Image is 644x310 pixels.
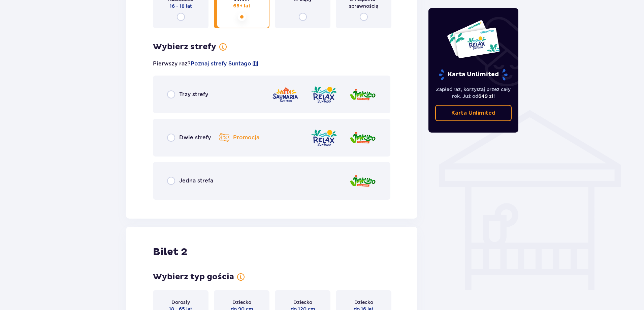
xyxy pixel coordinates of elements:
p: Wybierz typ gościa [153,272,234,282]
span: 649 zł [478,93,493,99]
p: Promocja [233,134,259,141]
p: Jedna strefa [179,177,213,185]
p: Dziecko [293,299,312,306]
p: Karta Unlimited [438,69,508,81]
img: zone logo [311,85,337,104]
img: zone logo [311,128,337,147]
p: Bilet 2 [153,246,187,258]
p: Dwie strefy [179,134,211,141]
p: Zapłać raz, korzystaj przez cały rok. Już od ! [435,86,512,100]
a: Karta Unlimited [435,105,512,121]
p: Karta Unlimited [451,109,495,117]
p: Trzy strefy [179,91,208,98]
p: Dziecko [354,299,373,306]
p: Dorosły [171,299,190,306]
img: zone logo [349,85,376,104]
a: Poznaj strefy Suntago [191,60,251,67]
img: zone logo [349,128,376,147]
p: Dziecko [232,299,251,306]
p: 65+ lat [233,3,251,9]
p: 16 - 18 lat [170,3,192,9]
img: zone logo [272,85,299,104]
p: Pierwszy raz? [153,60,259,67]
img: zone logo [349,171,376,191]
p: Wybierz strefy [153,42,216,52]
